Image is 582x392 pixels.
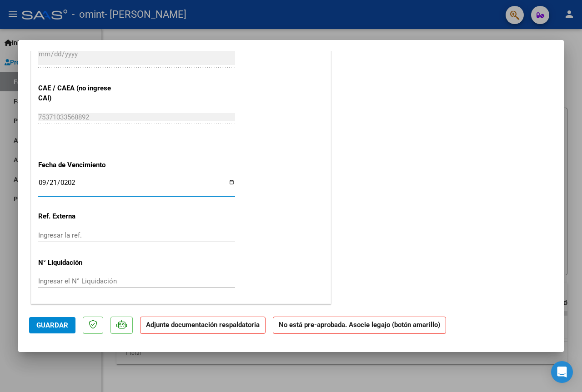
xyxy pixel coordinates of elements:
[551,361,573,383] div: Open Intercom Messenger
[38,258,124,268] p: N° Liquidación
[36,321,68,329] span: Guardar
[38,160,124,170] p: Fecha de Vencimiento
[29,317,75,333] button: Guardar
[146,321,260,329] strong: Adjunte documentación respaldatoria
[273,317,446,334] strong: No está pre-aprobada. Asocie legajo (botón amarillo)
[38,83,124,104] p: CAE / CAEA (no ingrese CAI)
[38,211,124,222] p: Ref. Externa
